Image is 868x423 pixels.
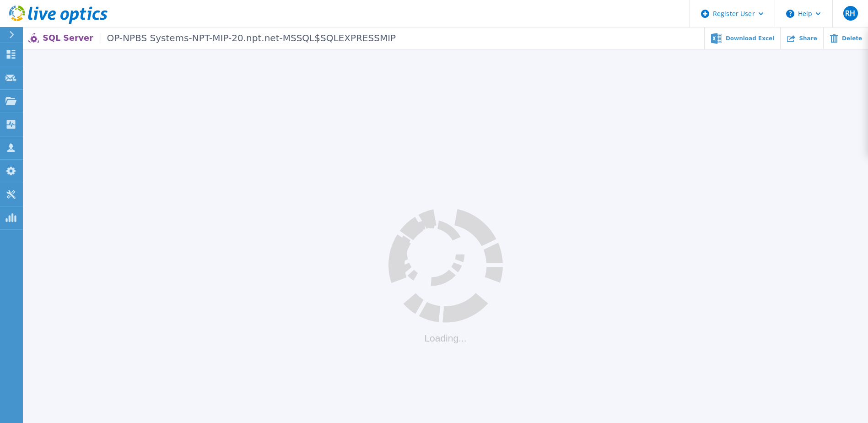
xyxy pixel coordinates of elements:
[43,33,396,43] p: SQL Server
[101,33,396,43] span: OP-NPBS Systems-NPT-MIP-20.npt.net-MSSQL$SQLEXPRESSMIP
[726,36,774,41] span: Download Excel
[388,333,503,344] div: Loading...
[799,36,817,41] span: Share
[842,36,862,41] span: Delete
[845,10,855,17] span: RH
